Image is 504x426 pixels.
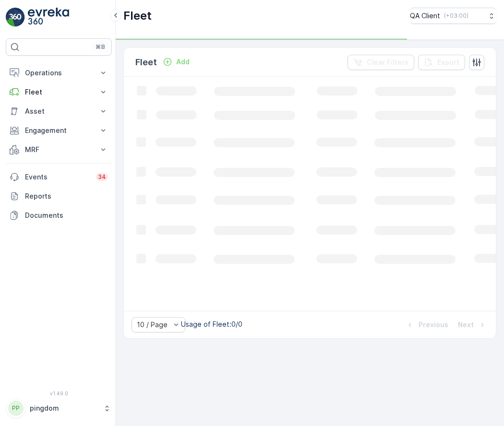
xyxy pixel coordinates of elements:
[6,121,112,140] button: Engagement
[6,167,112,187] a: Events34
[6,83,112,102] button: Fleet
[25,191,108,201] p: Reports
[25,68,93,78] p: Operations
[444,12,468,20] p: ( +03:00 )
[6,8,25,27] img: logo
[367,58,408,67] p: Clear Filters
[6,398,112,418] button: PPpingdom
[8,401,24,416] div: PP
[25,126,93,135] p: Engagement
[25,145,93,154] p: MRF
[25,87,93,97] p: Fleet
[418,55,465,70] button: Export
[348,55,414,70] button: Clear Filters
[159,56,193,68] button: Add
[6,102,112,121] button: Asset
[410,11,440,21] p: QA Client
[28,8,69,27] img: logo_light-DOdMpM7g.png
[25,106,93,116] p: Asset
[6,206,112,225] a: Documents
[25,172,90,182] p: Events
[176,57,190,67] p: Add
[458,320,474,330] p: Next
[30,403,98,413] p: pingdom
[6,140,112,159] button: MRF
[6,187,112,206] a: Reports
[437,58,459,67] p: Export
[419,320,448,330] p: Previous
[123,8,152,24] p: Fleet
[410,8,496,24] button: QA Client(+03:00)
[457,319,488,331] button: Next
[98,173,106,181] p: 34
[181,319,242,329] p: Usage of Fleet : 0/0
[96,43,105,51] p: ⌘B
[25,211,108,220] p: Documents
[135,56,157,69] p: Fleet
[6,390,112,396] span: v 1.49.0
[404,319,449,331] button: Previous
[6,63,112,83] button: Operations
